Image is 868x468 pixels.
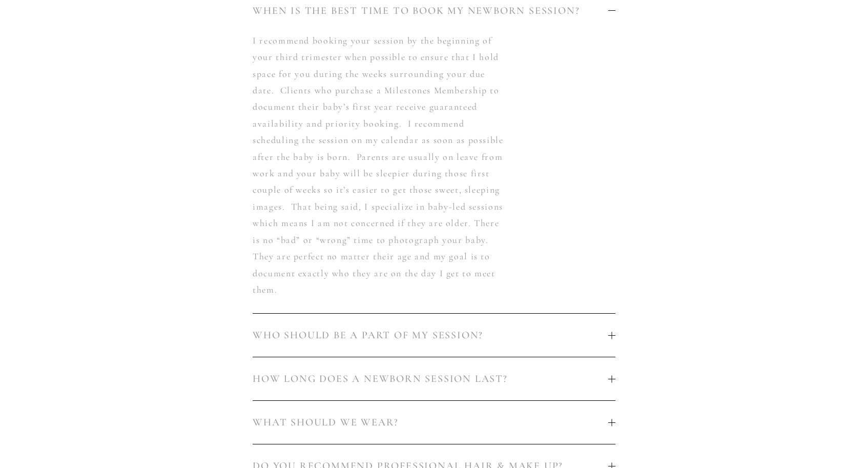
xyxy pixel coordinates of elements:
span: WHO SHOULD BE A PART OF MY SESSION? [253,329,608,341]
button: WHO SHOULD BE A PART OF MY SESSION? [253,314,615,357]
span: WHEN IS THE BEST TIME TO BOOK MY NEWBORN SESSION? [253,5,608,17]
button: WHAT SHOULD WE WEAR? [253,401,615,444]
span: WHAT SHOULD WE WEAR? [253,416,608,429]
button: HOW LONG DOES A NEWBORN SESSION LAST? [253,357,615,400]
span: HOW LONG DOES A NEWBORN SESSION LAST? [253,373,608,385]
p: I recommend booking your session by the beginning of your third trimester when possible to ensure... [253,32,506,298]
div: WHEN IS THE BEST TIME TO BOOK MY NEWBORN SESSION? [253,32,615,314]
